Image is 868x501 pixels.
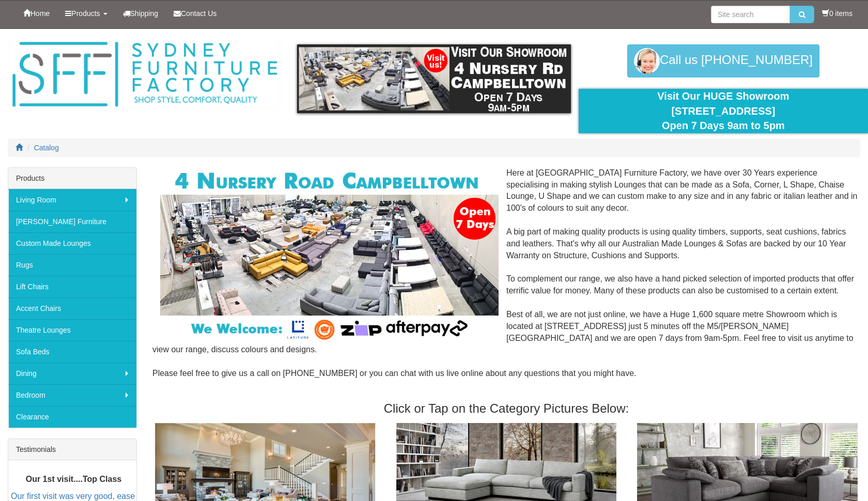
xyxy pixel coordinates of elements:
h3: Click or Tap on the Category Pictures Below: [152,402,860,415]
a: Dining [8,363,136,384]
a: Living Room [8,189,136,211]
a: [PERSON_NAME] Furniture [8,211,136,232]
span: Shipping [130,9,159,18]
li: 0 items [822,8,853,19]
a: Sofa Beds [8,341,136,363]
div: Testimonials [8,439,136,460]
a: Home [16,1,57,26]
b: Our 1st visit....Top Class [26,475,122,483]
a: Clearance [8,406,136,428]
div: Here at [GEOGRAPHIC_DATA] Furniture Factory, we have over 30 Years experience specialising in mak... [152,167,860,392]
a: Contact Us [166,1,224,26]
span: Contact Us [181,9,216,18]
img: showroom.gif [297,44,571,113]
span: Products [71,9,100,18]
div: Products [8,168,136,189]
a: Catalog [34,144,59,152]
img: Sydney Furniture Factory [8,39,282,110]
div: Visit Our HUGE Showroom [STREET_ADDRESS] Open 7 Days 9am to 5pm [586,89,860,133]
a: Accent Chairs [8,298,136,319]
span: Home [30,9,50,18]
a: Theatre Lounges [8,319,136,341]
a: Shipping [115,1,166,26]
a: Custom Made Lounges [8,232,136,254]
a: Rugs [8,254,136,276]
img: Corner Modular Lounges [160,167,499,343]
a: Lift Chairs [8,276,136,298]
a: Products [57,1,115,26]
input: Site search [711,6,790,23]
a: Bedroom [8,384,136,406]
